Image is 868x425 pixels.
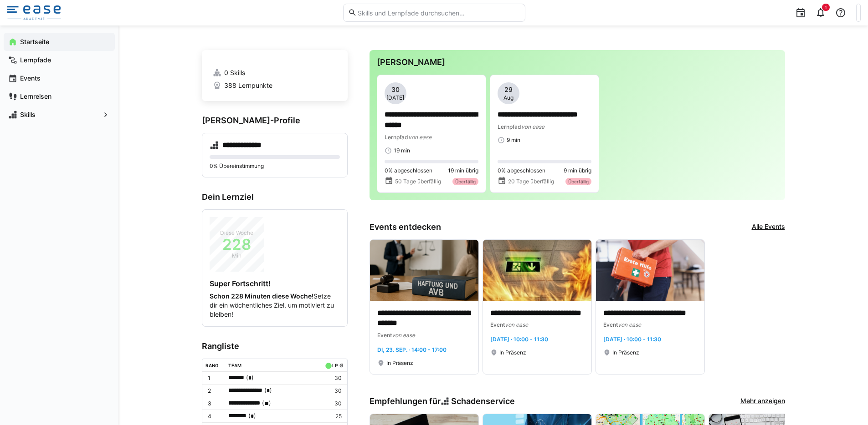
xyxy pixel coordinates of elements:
a: 0 Skills [213,68,337,77]
span: In Präsenz [612,349,639,356]
p: 0% Übereinstimmung [210,162,340,170]
h3: Rangliste [202,341,348,351]
span: ( ) [262,399,271,408]
span: 1 [825,5,827,10]
p: 30 [323,374,341,382]
strong: Schon 228 Minuten diese Woche! [210,292,313,300]
span: 9 min übrig [564,167,591,174]
span: von ease [408,134,431,141]
img: image [483,240,591,301]
span: In Präsenz [499,349,526,356]
span: Lernpfad [498,123,521,130]
p: 3 [208,400,221,407]
h3: Events entdecken [370,222,441,232]
span: 19 min übrig [448,167,478,174]
a: ø [339,361,344,369]
span: ( ) [264,386,272,395]
img: image [596,240,704,301]
span: In Präsenz [386,359,413,367]
span: Lernpfad [385,134,408,141]
p: Setze dir ein wöchentliches Ziel, um motiviert zu bleiben! [210,292,340,319]
h3: [PERSON_NAME]-Profile [202,116,348,126]
span: Schadenservice [451,396,515,406]
span: 20 Tage überfällig [508,178,554,185]
a: Mehr anzeigen [740,396,785,406]
a: Alle Events [752,222,785,232]
span: von ease [505,321,528,328]
span: ( ) [246,373,254,383]
span: von ease [392,332,415,339]
h3: [PERSON_NAME] [377,57,778,67]
span: 0% abgeschlossen [498,167,545,174]
span: ( ) [248,411,256,421]
span: Event [490,321,505,328]
p: 4 [208,413,221,420]
span: von ease [618,321,641,328]
span: 9 min [507,137,520,144]
h3: Dein Lernziel [202,192,348,202]
span: 0 Skills [224,68,245,77]
span: [DATE] [386,94,404,101]
div: LP [332,363,338,368]
div: Team [228,363,241,368]
span: 30 [391,85,400,94]
h3: Empfehlungen für [370,396,515,406]
span: Aug [503,94,514,101]
div: Rang [205,363,219,368]
span: 0% abgeschlossen [385,167,432,174]
span: 29 [504,85,513,94]
input: Skills und Lernpfade durchsuchen… [357,9,520,17]
span: Event [377,332,392,339]
span: [DATE] · 10:00 - 11:30 [603,336,661,343]
div: Überfällig [452,178,478,185]
span: 19 min [394,147,410,154]
p: 2 [208,387,221,395]
span: 388 Lernpunkte [224,81,272,90]
span: von ease [521,123,544,130]
span: [DATE] · 10:00 - 11:30 [490,336,548,343]
p: 1 [208,374,221,382]
span: Di, 23. Sep. · 14:00 - 17:00 [377,346,447,353]
p: 25 [323,413,341,420]
img: image [370,240,478,301]
div: Überfällig [565,178,591,185]
span: Event [603,321,618,328]
p: 30 [323,387,341,395]
span: 50 Tage überfällig [395,178,441,185]
p: 30 [323,400,341,407]
h4: Super Fortschritt! [210,279,340,288]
